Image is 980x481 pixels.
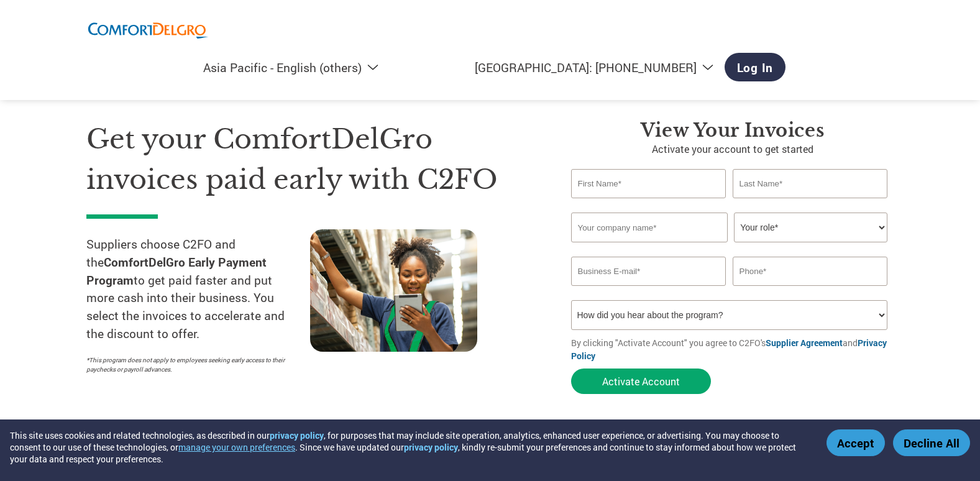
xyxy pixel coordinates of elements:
[571,199,726,208] div: Invalid first name or first name is too long
[86,119,534,199] h1: Get your ComfortDelGro invoices paid early with C2FO
[893,429,970,456] button: Decline All
[571,337,887,362] a: Privacy Policy
[86,254,267,288] strong: ComfortDelGro Early Payment Program
[725,53,786,81] a: Log In
[310,229,477,352] img: supply chain worker
[571,169,726,198] input: First Name*
[86,236,310,343] p: Suppliers choose C2FO and the to get paid faster and put more cash into their business. You selec...
[571,287,726,295] div: Inavlid Email Address
[571,369,711,394] button: Activate Account
[571,244,888,252] div: Invalid company name or company name is too long
[571,119,894,142] h3: View your invoices
[571,336,894,362] p: By clicking "Activate Account" you agree to C2FO's and
[86,12,211,47] img: ComfortDelGro
[571,142,894,157] p: Activate your account to get started
[733,257,888,286] input: Phone*
[404,441,458,453] a: privacy policy
[733,169,888,198] input: Last Name*
[827,429,885,456] button: Accept
[766,337,843,349] a: Supplier Agreement
[10,429,808,465] div: This site uses cookies and related technologies, as described in our , for purposes that may incl...
[571,213,728,242] input: Your company name*
[734,213,887,242] select: Title/Role
[571,257,726,286] input: Invalid Email format
[270,429,324,441] a: privacy policy
[86,355,298,374] p: *This program does not apply to employees seeking early access to their paychecks or payroll adva...
[178,441,295,453] button: manage your own preferences
[733,199,888,208] div: Invalid last name or last name is too long
[733,287,888,295] div: Inavlid Phone Number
